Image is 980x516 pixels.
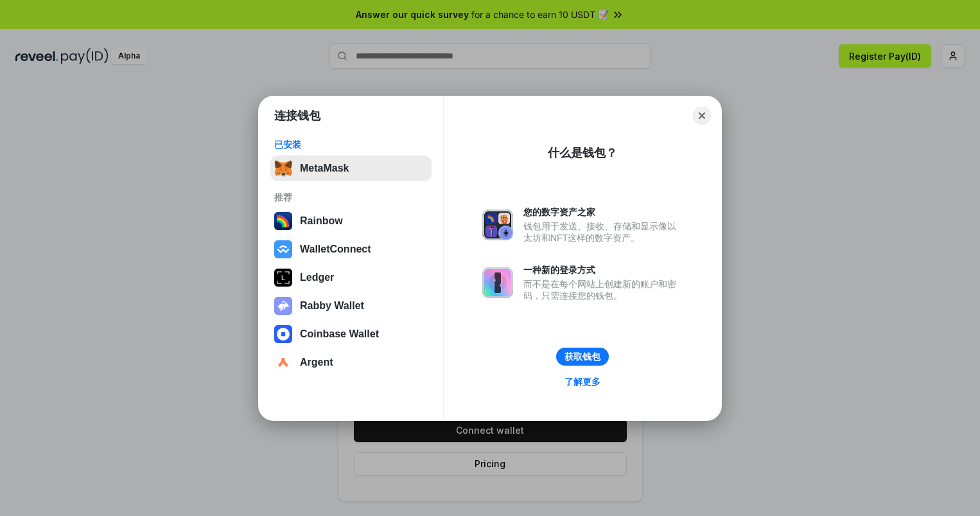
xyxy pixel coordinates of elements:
img: svg+xml,%3Csvg%20xmlns%3D%22http%3A%2F%2Fwww.w3.org%2F2000%2Fsvg%22%20fill%3D%22none%22%20viewBox... [482,209,513,240]
h1: 连接钱包 [274,108,320,123]
img: svg+xml,%3Csvg%20fill%3D%22none%22%20height%3D%2233%22%20viewBox%3D%220%200%2035%2033%22%20width%... [274,159,292,177]
div: Coinbase Wallet [300,328,379,340]
button: WalletConnect [270,236,432,262]
div: 什么是钱包？ [548,145,617,161]
button: Rabby Wallet [270,293,432,319]
div: 获取钱包 [564,351,600,362]
img: svg+xml,%3Csvg%20xmlns%3D%22http%3A%2F%2Fwww.w3.org%2F2000%2Fsvg%22%20fill%3D%22none%22%20viewBox... [482,267,513,298]
div: 而不是在每个网站上创建新的账户和密码，只需连接您的钱包。 [523,278,683,301]
button: Rainbow [270,208,432,234]
div: MetaMask [300,163,349,174]
button: Coinbase Wallet [270,321,432,347]
div: 推荐 [274,191,428,203]
img: svg+xml,%3Csvg%20width%3D%2228%22%20height%3D%2228%22%20viewBox%3D%220%200%2028%2028%22%20fill%3D... [274,353,292,371]
button: Argent [270,350,432,375]
a: 了解更多 [557,373,608,390]
div: WalletConnect [300,244,371,255]
div: Argent [300,357,333,368]
img: svg+xml,%3Csvg%20xmlns%3D%22http%3A%2F%2Fwww.w3.org%2F2000%2Fsvg%22%20width%3D%2228%22%20height%3... [274,269,292,287]
button: Close [693,107,711,125]
div: Ledger [300,272,334,283]
div: 已安装 [274,139,428,150]
div: Rabby Wallet [300,300,364,312]
div: 了解更多 [564,376,600,387]
div: 钱包用于发送、接收、存储和显示像以太坊和NFT这样的数字资产。 [523,220,683,244]
img: svg+xml,%3Csvg%20xmlns%3D%22http%3A%2F%2Fwww.w3.org%2F2000%2Fsvg%22%20fill%3D%22none%22%20viewBox... [274,297,292,315]
div: Rainbow [300,215,343,227]
img: svg+xml,%3Csvg%20width%3D%2228%22%20height%3D%2228%22%20viewBox%3D%220%200%2028%2028%22%20fill%3D... [274,240,292,258]
button: MetaMask [270,156,432,181]
button: Ledger [270,265,432,290]
img: svg+xml,%3Csvg%20width%3D%2228%22%20height%3D%2228%22%20viewBox%3D%220%200%2028%2028%22%20fill%3D... [274,325,292,343]
div: 您的数字资产之家 [523,206,683,218]
button: 获取钱包 [556,348,609,366]
div: 一种新的登录方式 [523,264,683,276]
img: svg+xml,%3Csvg%20width%3D%22120%22%20height%3D%22120%22%20viewBox%3D%220%200%20120%20120%22%20fil... [274,212,292,230]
